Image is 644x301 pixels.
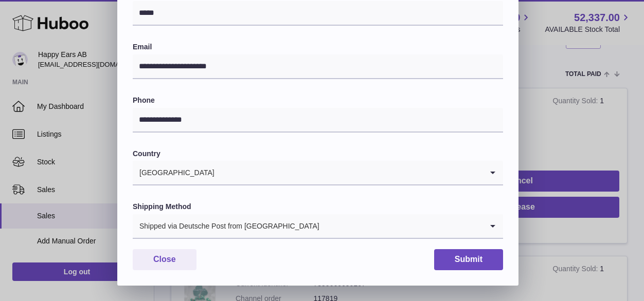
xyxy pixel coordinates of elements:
[133,149,503,159] label: Country
[133,202,503,212] label: Shipping Method
[133,96,503,105] label: Phone
[434,249,503,270] button: Submit
[215,161,482,184] input: Search for option
[133,214,503,239] div: Search for option
[320,214,482,238] input: Search for option
[133,249,196,270] button: Close
[133,214,320,238] span: Shipped via Deutsche Post from [GEOGRAPHIC_DATA]
[133,161,215,184] span: [GEOGRAPHIC_DATA]
[133,42,503,52] label: Email
[133,161,503,185] div: Search for option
